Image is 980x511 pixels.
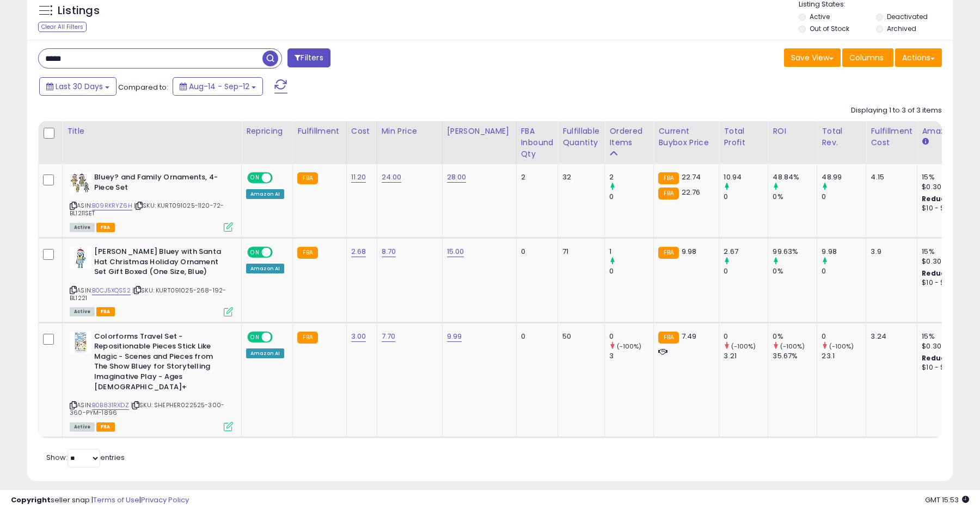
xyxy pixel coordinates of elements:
label: Archived [887,24,916,33]
span: Columns [849,52,884,63]
div: 50 [562,332,596,341]
a: 9.99 [447,331,462,342]
span: All listings currently available for purchase on Amazon [70,307,95,316]
span: ON [248,332,262,341]
div: Ordered Items [609,126,649,148]
img: 41UeYaANieL._SL40_.jpg [70,332,91,353]
button: Last 30 Days [39,77,117,96]
span: | SKU: KURT091025-1120-72-BL1211SET [70,201,224,217]
div: 0 [724,192,768,202]
a: B0B831RXDZ [92,401,129,410]
button: Columns [842,48,893,67]
div: Total Rev. [822,126,861,148]
a: 15.00 [447,246,464,257]
div: ASIN: [70,172,233,230]
span: OFF [271,173,289,183]
b: Bluey? and Family Ornaments, 4-Piece Set [94,172,226,195]
strong: Copyright [11,495,51,505]
div: 3.9 [871,247,909,257]
div: Displaying 1 to 3 of 3 items [851,105,942,116]
small: (-100%) [617,342,642,351]
small: FBA [297,247,317,259]
small: (-100%) [829,342,854,351]
div: 0 [609,332,653,341]
div: 0 [822,266,866,276]
div: Cost [351,126,372,137]
div: 23.1 [822,351,866,361]
label: Active [810,12,830,21]
span: Show: entries [46,452,125,463]
button: Actions [895,48,942,67]
div: 0 [609,192,653,202]
div: 35.67% [773,351,817,361]
div: Amazon AI [246,348,284,358]
div: 3 [609,351,653,361]
div: Min Price [382,126,438,137]
span: | SKU: SHEPHER022525-300-360-PYM-1896 [70,401,224,417]
div: ASIN: [70,247,233,315]
div: 0% [773,192,817,202]
small: FBA [658,172,678,184]
div: FBA inbound Qty [521,126,554,160]
span: 9.98 [682,246,697,257]
span: All listings currently available for purchase on Amazon [70,422,95,432]
span: OFF [271,248,289,257]
span: 22.76 [682,187,701,197]
span: 2025-10-13 15:53 GMT [925,495,969,505]
div: Fulfillable Quantity [562,126,600,148]
div: 0 [521,247,550,257]
div: Total Profit [724,126,763,148]
div: 0% [773,266,817,276]
b: [PERSON_NAME] Bluey with Santa Hat Christmas Holiday Ornament Set Gift Boxed (One Size, Blue) [94,247,226,280]
div: 0 [724,266,768,276]
div: Fulfillment [297,126,341,137]
span: FBA [96,223,115,232]
div: Current Buybox Price [658,126,714,148]
label: Out of Stock [810,24,849,33]
img: 41wc9P4niNL._SL40_.jpg [70,172,91,194]
div: 48.84% [773,172,817,182]
div: 48.99 [822,172,866,182]
div: Amazon AI [246,264,284,273]
div: Fulfillment Cost [871,126,912,148]
a: 7.70 [382,331,396,342]
span: ON [248,248,262,257]
a: 3.00 [351,331,366,342]
a: Terms of Use [93,495,139,505]
div: 2 [521,172,550,182]
div: 0 [609,266,653,276]
a: 2.68 [351,246,366,257]
div: 3.24 [871,332,909,341]
div: Amazon AI [246,189,284,199]
span: 22.74 [682,172,701,182]
div: ROI [773,126,812,137]
span: OFF [271,332,289,341]
span: FBA [96,422,115,432]
small: FBA [297,172,317,184]
label: Deactivated [887,12,928,21]
div: 71 [562,247,596,257]
div: ASIN: [70,332,233,430]
div: 0 [521,332,550,341]
a: B09RKRYZ6H [92,201,132,210]
div: Clear All Filters [38,22,87,32]
div: 0 [822,192,866,202]
span: ON [248,173,262,183]
div: 4.15 [871,172,909,182]
div: seller snap | | [11,495,189,506]
b: Colorforms Travel Set - Repositionable Pieces Stick Like Magic - Scenes and Pieces from The Show ... [94,332,226,395]
span: FBA [96,307,115,316]
div: 3.21 [724,351,768,361]
a: 28.00 [447,172,467,183]
button: Aug-14 - Sep-12 [173,77,263,96]
a: Privacy Policy [141,495,189,505]
div: [PERSON_NAME] [447,126,512,137]
a: 11.20 [351,172,366,183]
small: Amazon Fees. [922,137,928,147]
h5: Listings [58,3,100,18]
div: 1 [609,247,653,257]
div: 9.98 [822,247,866,257]
span: All listings currently available for purchase on Amazon [70,223,95,232]
span: Last 30 Days [56,81,103,92]
small: (-100%) [780,342,805,351]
